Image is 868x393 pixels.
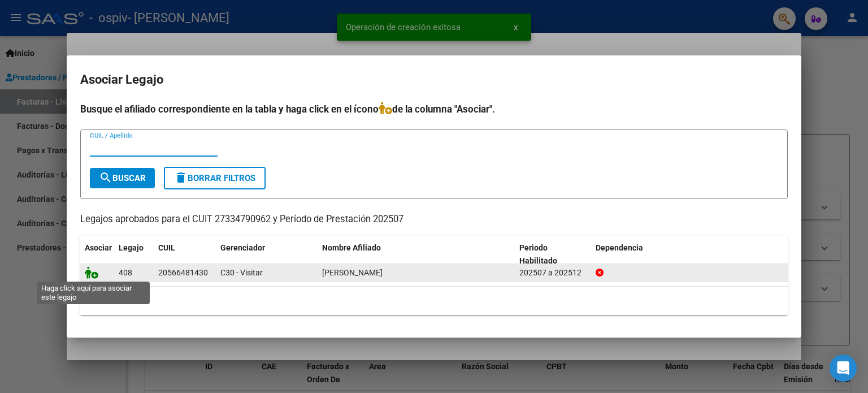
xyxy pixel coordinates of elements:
datatable-header-cell: Nombre Afiliado [318,236,515,273]
span: Legajo [119,243,144,252]
mat-icon: search [99,171,112,184]
datatable-header-cell: Legajo [114,236,154,273]
datatable-header-cell: Dependencia [591,236,788,273]
div: 20566481430 [158,266,208,279]
span: Dependencia [596,243,643,252]
datatable-header-cell: Asociar [80,236,114,273]
span: C30 - Visitar [220,268,263,277]
div: Open Intercom Messenger [830,355,857,382]
button: Buscar [90,168,155,188]
span: Gerenciador [220,243,265,252]
datatable-header-cell: CUIL [154,236,216,273]
span: 408 [119,268,132,277]
span: Nombre Afiliado [322,243,381,252]
span: Buscar [99,173,146,183]
datatable-header-cell: Gerenciador [216,236,318,273]
p: Legajos aprobados para el CUIT 27334790962 y Período de Prestación 202507 [80,213,788,227]
span: Borrar Filtros [174,173,255,183]
h4: Busque el afiliado correspondiente en la tabla y haga click en el ícono de la columna "Asociar". [80,102,788,116]
div: 1 registros [80,287,788,315]
div: 202507 a 202512 [519,266,587,279]
button: Borrar Filtros [164,167,266,189]
span: Periodo Habilitado [519,243,557,265]
span: Asociar [85,243,112,252]
span: GARCIA MILO LEONEL [322,268,383,277]
h2: Asociar Legajo [80,69,788,90]
datatable-header-cell: Periodo Habilitado [515,236,591,273]
mat-icon: delete [174,171,188,184]
span: CUIL [158,243,175,252]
